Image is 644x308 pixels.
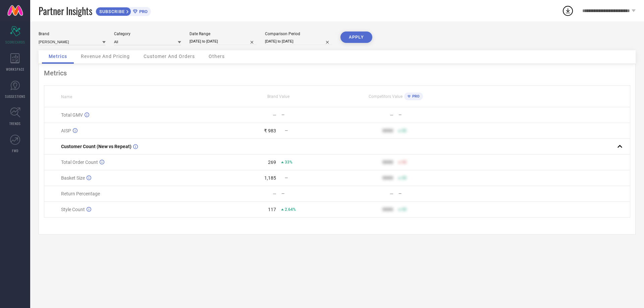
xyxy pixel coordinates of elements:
div: Metrics [44,69,630,77]
span: Customer Count (New vs Repeat) [61,144,131,149]
div: 269 [268,160,276,165]
span: Revenue And Pricing [81,54,130,59]
span: SUGGESTIONS [5,94,25,99]
div: — [273,191,276,196]
span: 50 [402,207,407,212]
div: Category [114,32,181,36]
span: 50 [402,160,407,165]
span: Customer And Orders [144,54,195,59]
div: — [398,191,454,196]
span: SUBSCRIBE [96,9,126,14]
div: 9999 [382,128,393,133]
div: Open download list [562,5,574,17]
input: Select date range [190,38,257,45]
div: Comparison Period [265,32,332,36]
span: Basket Size [61,175,85,181]
span: PRO [411,94,420,99]
span: Name [61,95,72,99]
div: Date Range [190,32,257,36]
span: — [285,176,288,180]
span: Partner Insights [39,4,92,18]
input: Select comparison period [265,38,332,45]
span: — [285,128,288,133]
div: — [281,113,337,117]
span: 33% [285,160,292,165]
span: FWD [12,148,18,153]
div: 9999 [382,160,393,165]
button: APPLY [340,32,372,43]
span: WORKSPACE [6,67,24,72]
div: — [390,191,393,196]
span: 50 [402,128,407,133]
div: — [390,112,393,118]
div: Brand [39,32,106,36]
span: Return Percentage [61,191,100,196]
span: TRENDS [9,121,21,126]
div: — [273,112,276,118]
div: ₹ 983 [264,128,276,133]
span: PRO [138,9,148,14]
span: Metrics [49,54,67,59]
div: 9999 [382,207,393,212]
span: 50 [402,176,407,180]
span: Competitors Value [369,94,402,99]
span: Total GMV [61,112,83,118]
span: Total Order Count [61,160,98,165]
span: Brand Value [267,94,289,99]
span: Style Count [61,207,85,212]
span: Others [209,54,225,59]
span: 2.64% [285,207,296,212]
span: AISP [61,128,71,133]
div: 1,185 [264,175,276,181]
div: 117 [268,207,276,212]
div: — [281,191,337,196]
div: — [398,113,454,117]
div: 9999 [382,175,393,181]
span: SCORECARDS [5,40,25,45]
a: SUBSCRIBEPRO [96,5,151,16]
